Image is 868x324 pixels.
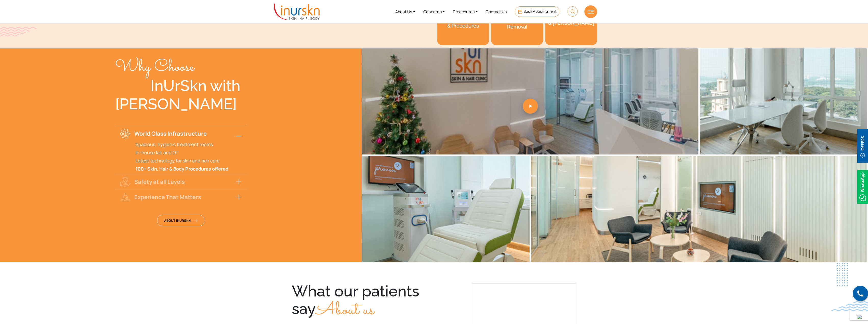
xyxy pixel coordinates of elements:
[274,4,320,20] img: inurskn-logo
[157,215,204,226] a: About InUrSknorange-arrow
[136,166,228,172] strong: 100+ Skin, Hair & Body Procedures offered
[164,218,198,223] span: About InUrSkn
[831,301,868,311] img: bluewave
[316,297,374,324] span: About us
[515,6,559,17] a: Book Appointment
[292,283,424,322] div: What our patients say
[120,177,130,187] img: why-choose-icon2
[115,126,246,141] button: World Class Infrastructure
[115,95,246,113] div: [PERSON_NAME]
[115,76,246,95] div: InUrSkn with
[115,174,246,189] button: Safety at all Levels
[440,17,486,29] h3: Dermato Surgeries & Procedures
[857,183,868,189] a: Whatsappicon
[568,6,578,17] img: HeaderSearch
[136,158,241,164] p: Latest technology for skin and hair care
[858,315,862,319] img: up-blue-arrow.svg
[482,2,511,21] a: Contact Us
[391,2,419,21] a: About Us
[548,8,595,26] h3: Aesthetic Programs for Brides & [PERSON_NAME]
[120,192,130,202] img: why-choose-icon3
[115,55,194,80] span: Why Choose
[419,2,449,21] a: Concerns
[857,170,868,204] img: Whatsappicon
[494,18,541,30] h3: Laser Tattoo Removal
[857,129,868,163] img: offerBt
[523,9,557,14] span: Book Appointment
[136,141,241,147] p: Spacious, hygienic treatment rooms
[449,2,482,21] a: Procedures
[837,263,848,286] img: blueDots2
[136,149,241,155] p: In-house lab and OT
[192,219,198,222] img: orange-arrow
[588,10,594,14] img: hamLine.svg
[120,129,130,139] img: why-choose-icon1
[115,189,246,204] button: Experience That Matters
